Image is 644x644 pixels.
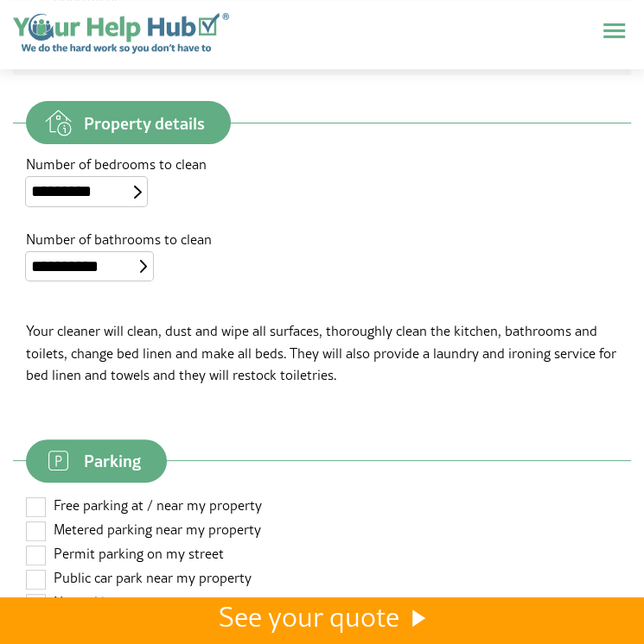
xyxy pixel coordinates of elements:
img: select-box.svg [140,260,148,273]
label: No parking [26,592,618,616]
img: property-details.svg [39,104,78,142]
label: Number of bedrooms to clean [26,157,618,171]
label: Metered parking near my property [26,520,618,544]
img: white_right_arrow.svg [412,609,426,627]
img: select-box.svg [134,186,142,199]
p: Your cleaner will clean, dust and wipe all surfaces, thoroughly clean the kitchen, bathrooms and ... [26,320,618,387]
label: Free parking at / near my property [26,496,618,520]
img: Your Help Hub logo [13,13,229,53]
a: Home [13,13,229,61]
span: Property details [84,115,205,131]
span: Parking [84,452,141,469]
label: Number of bathrooms to clean [26,232,618,246]
label: Permit parking on my street [26,544,618,568]
label: Public car park near my property [26,568,618,592]
img: parking.svg [39,441,78,480]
